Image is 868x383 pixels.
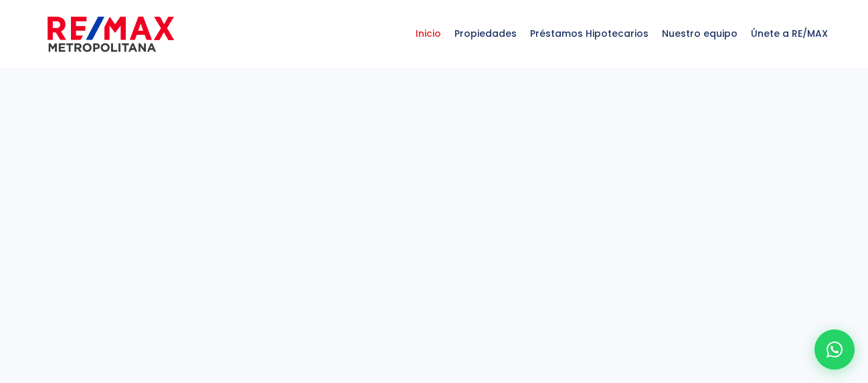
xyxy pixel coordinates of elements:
span: Préstamos Hipotecarios [523,13,655,54]
span: Propiedades [448,13,523,54]
span: Nuestro equipo [655,13,744,54]
span: Únete a RE/MAX [744,13,835,54]
span: Inicio [409,13,448,54]
img: remax-metropolitana-logo [48,14,174,54]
